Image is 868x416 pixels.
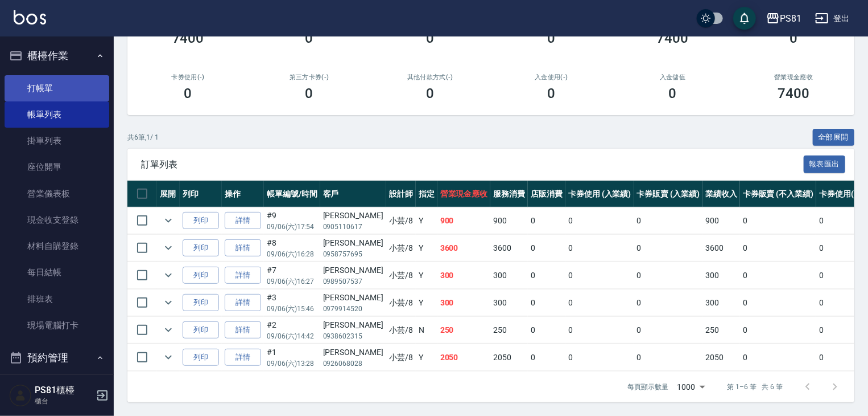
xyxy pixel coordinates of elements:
button: 登出 [811,8,854,29]
td: 300 [437,289,491,316]
td: 0 [816,344,863,371]
td: 0 [740,235,816,262]
img: Person [9,384,32,407]
button: 列印 [183,294,219,312]
button: 報表匯出 [804,156,846,173]
h2: 營業現金應收 [747,74,841,81]
td: 0 [740,344,816,371]
h3: 0 [305,85,313,101]
td: 0 [740,207,816,234]
button: 櫃檯作業 [5,41,109,71]
td: 900 [702,207,740,234]
p: 0958757695 [323,249,383,259]
th: 帳單編號/時間 [264,181,320,207]
th: 卡券使用(-) [816,181,863,207]
td: 小芸 /8 [386,235,416,262]
a: 詳情 [225,267,261,284]
td: 小芸 /8 [386,317,416,344]
td: 0 [816,317,863,344]
p: 每頁顯示數量 [627,382,668,392]
td: 0 [634,289,703,316]
td: 0 [565,235,634,262]
a: 每日結帳 [5,259,109,286]
p: 0926068028 [323,358,383,369]
td: #9 [264,207,320,234]
button: expand row [160,267,177,284]
td: 0 [528,262,565,289]
a: 現金收支登錄 [5,207,109,233]
p: 0979914520 [323,304,383,314]
th: 卡券販賣 (入業績) [634,181,703,207]
td: 0 [565,344,634,371]
a: 座位開單 [5,154,109,180]
td: 2050 [702,344,740,371]
td: 0 [816,262,863,289]
td: 3600 [437,235,491,262]
td: 300 [490,289,528,316]
h3: 0 [427,30,435,46]
div: [PERSON_NAME] [323,264,383,276]
button: 列印 [183,239,219,257]
h3: 0 [548,85,556,101]
td: N [416,317,437,344]
button: expand row [160,349,177,366]
p: 09/06 (六) 13:28 [267,358,317,369]
p: 0938602315 [323,331,383,341]
td: #7 [264,262,320,289]
button: expand row [160,321,177,338]
div: [PERSON_NAME] [323,292,383,304]
th: 卡券販賣 (不入業績) [740,181,816,207]
a: 詳情 [225,294,261,312]
th: 指定 [416,181,437,207]
a: 報表匯出 [804,158,846,169]
h2: 第三方卡券(-) [262,74,356,81]
td: 300 [702,289,740,316]
th: 服務消費 [490,181,528,207]
h5: PS81櫃檯 [35,385,93,396]
td: 250 [702,317,740,344]
p: 0989507537 [323,276,383,287]
h3: 7400 [778,85,810,101]
a: 詳情 [225,212,261,230]
h3: 0 [790,30,798,46]
div: [PERSON_NAME] [323,346,383,358]
td: #8 [264,235,320,262]
a: 掛單列表 [5,128,109,154]
td: 0 [816,235,863,262]
td: Y [416,207,437,234]
td: 250 [490,317,528,344]
td: 0 [740,262,816,289]
td: 0 [528,344,565,371]
button: expand row [160,212,177,229]
div: [PERSON_NAME] [323,210,383,222]
a: 材料自購登錄 [5,233,109,259]
a: 排班表 [5,286,109,312]
td: 0 [740,289,816,316]
td: 0 [528,235,565,262]
h3: 0 [184,85,192,101]
div: PS81 [780,11,801,26]
p: 09/06 (六) 15:46 [267,304,317,314]
td: 3600 [490,235,528,262]
td: 0 [816,289,863,316]
p: 09/06 (六) 17:54 [267,222,317,232]
div: 1000 [673,372,709,402]
a: 詳情 [225,349,261,366]
td: 0 [565,262,634,289]
p: 09/06 (六) 16:27 [267,276,317,287]
a: 現場電腦打卡 [5,312,109,338]
h3: 0 [305,30,313,46]
td: 0 [634,262,703,289]
button: 全部展開 [813,129,855,146]
td: 0 [816,207,863,234]
p: 櫃台 [35,396,93,406]
button: 列印 [183,321,219,339]
p: 09/06 (六) 16:28 [267,249,317,259]
button: save [733,7,756,30]
th: 業績收入 [702,181,740,207]
h2: 入金使用(-) [505,74,598,81]
td: 0 [528,207,565,234]
td: 0 [634,317,703,344]
p: 0905110617 [323,222,383,232]
td: 2050 [437,344,491,371]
